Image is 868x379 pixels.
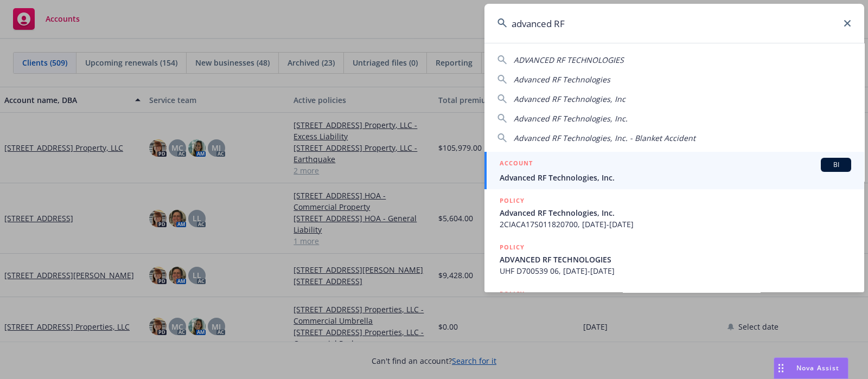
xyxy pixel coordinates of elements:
div: Drag to move [774,358,788,378]
span: ADVANCED RF TECHNOLOGIES [500,254,851,265]
a: POLICYADVANCED RF TECHNOLOGIESUHF D700539 06, [DATE]-[DATE] [484,236,864,282]
span: Advanced RF Technologies, Inc [514,94,626,104]
a: ACCOUNTBIAdvanced RF Technologies, Inc. [484,152,864,189]
span: BI [825,160,847,170]
span: Advanced RF Technologies, Inc. [500,172,851,183]
span: Advanced RF Technologies [514,74,610,85]
span: Advanced RF Technologies, Inc. [500,207,851,219]
span: ADVANCED RF TECHNOLOGIES [514,55,624,65]
span: UHF D700539 06, [DATE]-[DATE] [500,265,851,277]
span: Advanced RF Technologies, Inc. [514,113,628,124]
h5: POLICY [500,288,525,299]
a: POLICY [484,282,864,329]
h5: POLICY [500,242,525,253]
span: 2CIACA17S011820700, [DATE]-[DATE] [500,219,851,230]
span: Advanced RF Technologies, Inc. - Blanket Accident [514,133,695,143]
input: Search... [484,4,864,43]
a: POLICYAdvanced RF Technologies, Inc.2CIACA17S011820700, [DATE]-[DATE] [484,189,864,236]
button: Nova Assist [774,357,848,379]
h5: POLICY [500,195,525,206]
h5: ACCOUNT [500,158,533,171]
span: Nova Assist [796,363,839,372]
